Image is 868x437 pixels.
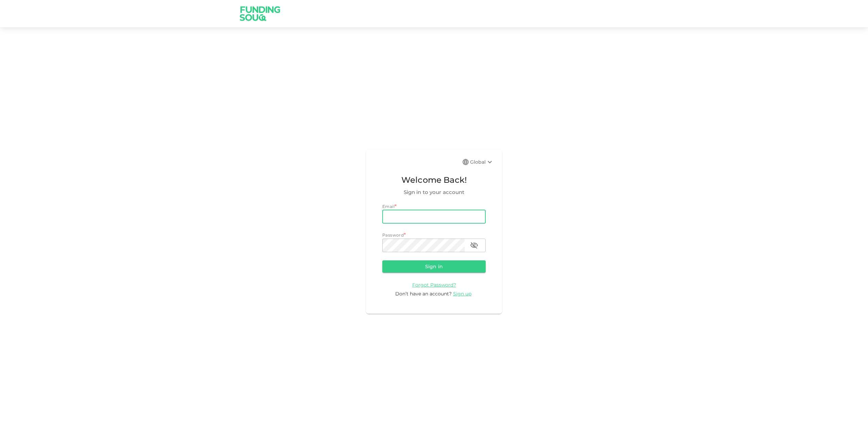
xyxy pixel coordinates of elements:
[382,232,404,238] span: Password
[382,188,486,196] span: Sign in to your account
[382,239,465,252] input: password
[395,291,452,297] span: Don’t have an account?
[470,158,494,166] div: Global
[382,210,486,224] input: email
[453,291,471,297] span: Sign up
[382,260,486,273] button: Sign in
[412,281,456,288] a: Forgot Password?
[412,282,456,288] span: Forgot Password?
[382,174,486,187] span: Welcome Back!
[382,204,395,209] span: Email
